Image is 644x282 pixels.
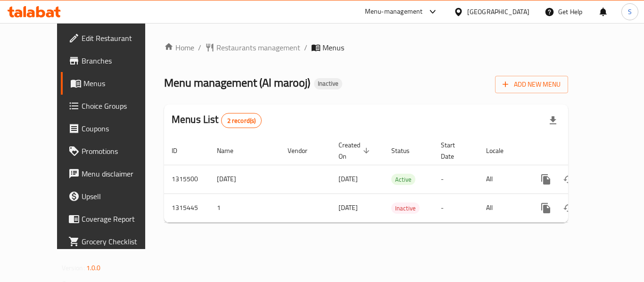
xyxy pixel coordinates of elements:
[486,145,516,156] span: Locale
[61,49,165,72] a: Branches
[479,193,527,222] td: All
[82,168,157,179] span: Menu disclaimer
[164,42,194,53] a: Home
[557,197,580,219] button: Change Status
[314,78,342,89] div: Inactive
[61,140,165,162] a: Promotions
[83,78,157,89] span: Menus
[339,201,358,214] span: [DATE]
[164,193,209,222] td: 1315445
[495,76,568,93] button: Add New Menu
[542,109,564,132] div: Export file
[304,42,307,53] li: /
[391,174,415,185] span: Active
[209,165,280,193] td: [DATE]
[82,236,157,247] span: Grocery Checklist
[209,193,280,222] td: 1
[172,145,190,156] span: ID
[339,173,358,185] span: [DATE]
[557,168,580,191] button: Change Status
[322,42,344,53] span: Menus
[628,7,632,17] span: S
[365,6,423,17] div: Menu-management
[535,168,557,191] button: more
[433,193,479,222] td: -
[164,42,568,53] nav: breadcrumb
[391,174,415,185] div: Active
[314,80,342,88] span: Inactive
[441,139,467,162] span: Start Date
[61,72,165,95] a: Menus
[61,185,165,208] a: Upsell
[222,116,262,125] span: 2 record(s)
[164,72,310,93] span: Menu management ( Al marooj )
[62,262,85,274] span: Version:
[61,95,165,117] a: Choice Groups
[164,137,633,223] table: enhanced table
[479,165,527,193] td: All
[61,208,165,230] a: Coverage Report
[391,145,422,156] span: Status
[82,191,157,202] span: Upsell
[467,7,529,17] div: [GEOGRAPHIC_DATA]
[527,137,633,165] th: Actions
[216,42,300,53] span: Restaurants management
[82,55,157,66] span: Branches
[535,197,557,219] button: more
[61,117,165,140] a: Coupons
[339,139,372,162] span: Created On
[61,27,165,49] a: Edit Restaurant
[61,230,165,253] a: Grocery Checklist
[217,145,246,156] span: Name
[198,42,201,53] li: /
[433,165,479,193] td: -
[391,202,420,214] div: Inactive
[82,145,157,157] span: Promotions
[288,145,320,156] span: Vendor
[86,262,101,274] span: 1.0.0
[164,165,209,193] td: 1315500
[172,113,262,128] h2: Menus List
[82,123,157,134] span: Coupons
[205,42,300,53] a: Restaurants management
[391,203,420,214] span: Inactive
[82,32,157,44] span: Edit Restaurant
[82,100,157,112] span: Choice Groups
[503,79,561,90] span: Add New Menu
[221,113,262,128] div: Total records count
[61,162,165,185] a: Menu disclaimer
[82,213,157,225] span: Coverage Report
